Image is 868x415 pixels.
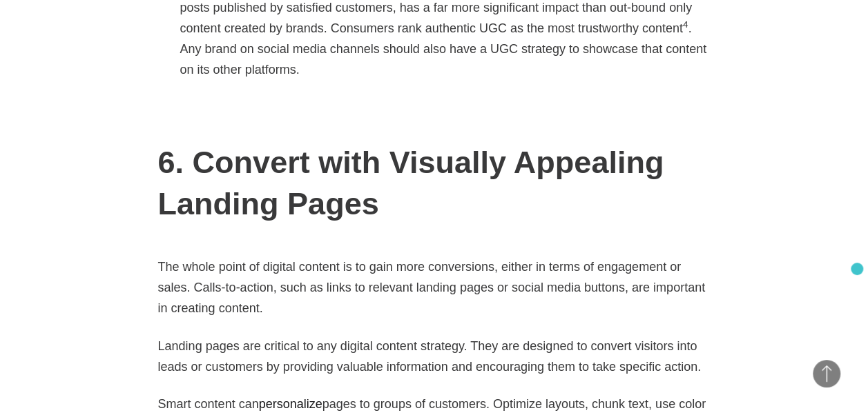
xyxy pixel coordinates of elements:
[158,335,711,376] p: Landing pages are critical to any digital content strategy. They are designed to convert visitors...
[158,256,711,318] p: The whole point of digital content is to gain more conversions, either in terms of engagement or ...
[683,19,688,30] sup: 4
[158,145,664,221] strong: 6. Convert with Visually Appealing Landing Pages
[813,360,840,387] button: Back to Top
[259,396,322,410] a: personalize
